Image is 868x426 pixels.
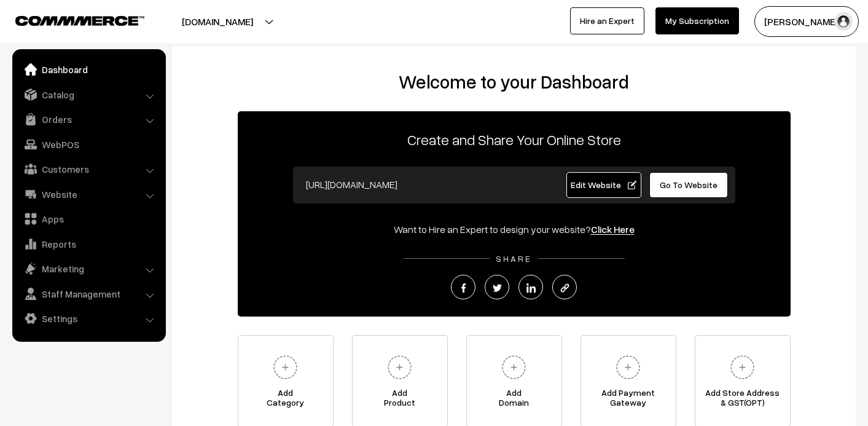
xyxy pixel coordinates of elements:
h2: Welcome to your Dashboard [184,71,843,93]
a: Hire an Expert [570,7,644,34]
a: Apps [15,208,162,230]
img: plus.svg [725,350,759,384]
a: Settings [15,307,162,329]
span: Add Domain [467,388,561,412]
a: Customers [15,158,162,180]
a: Marketing [15,258,162,280]
a: Click Here [591,223,635,235]
img: plus.svg [497,350,531,384]
a: Catalog [15,84,162,106]
button: [DOMAIN_NAME] [139,6,296,37]
span: Add Product [353,388,447,412]
img: plus.svg [383,350,416,384]
span: SHARE [490,253,538,264]
span: Edit Website [571,179,636,190]
span: Add Payment Gateway [581,388,676,412]
img: COMMMERCE [15,16,144,25]
a: WebPOS [15,133,162,156]
a: Staff Management [15,283,162,305]
span: Add Category [238,388,333,412]
p: Create and Share Your Online Store [238,128,791,151]
a: Orders [15,108,162,130]
a: Reports [15,233,162,255]
span: Add Store Address & GST(OPT) [695,388,790,412]
span: Go To Website [660,179,717,190]
a: Dashboard [15,58,162,81]
a: Edit Website [566,172,641,198]
a: My Subscription [655,7,739,34]
img: plus.svg [268,350,302,384]
img: plus.svg [611,350,645,384]
div: Want to Hire an Expert to design your website? [238,222,791,237]
button: [PERSON_NAME]… [754,6,859,37]
img: user [834,12,853,31]
a: Go To Website [649,172,729,198]
a: COMMMERCE [15,12,123,27]
a: Website [15,183,162,205]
